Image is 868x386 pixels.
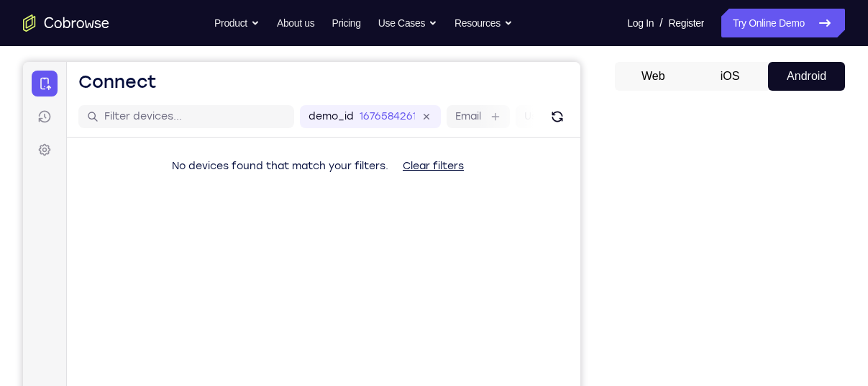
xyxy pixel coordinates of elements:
button: Resources [454,9,513,37]
a: Log In [627,9,654,37]
button: Use Cases [378,9,437,37]
button: iOS [692,62,769,91]
button: Web [615,62,692,91]
a: Try Online Demo [721,9,845,37]
button: Product [214,9,260,37]
button: Clear filters [368,90,452,119]
button: Android [768,62,845,91]
span: / [659,14,662,32]
span: No devices found that match your filters. [149,98,365,110]
a: Pricing [332,9,360,37]
a: Register [669,9,704,37]
a: About us [277,9,314,37]
a: Go to the home page [23,14,109,32]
